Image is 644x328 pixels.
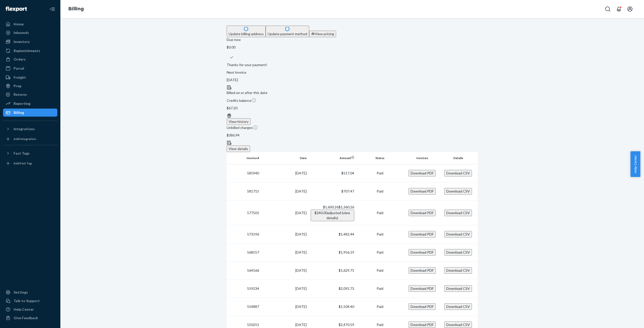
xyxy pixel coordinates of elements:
[227,45,478,50] p: $0.00
[266,26,309,37] button: Update payment method
[309,279,356,298] td: $2,092.73
[261,152,309,164] th: Date
[14,290,28,295] div: Settings
[3,109,57,117] a: Billing
[358,232,402,237] div: Paid
[14,48,40,53] div: Replenishments
[14,137,36,141] div: Add Integration
[227,146,250,152] button: View details
[261,164,309,182] td: [DATE]
[14,307,34,312] div: Help Center
[409,267,436,274] button: Download PDF
[444,210,472,216] button: Download CSV
[227,200,261,225] td: 577501
[630,151,640,177] button: Help Center
[3,73,57,81] a: Freight
[14,161,32,165] div: Add Fast Tag
[358,286,402,291] div: Paid
[356,152,404,164] th: Status
[3,314,57,322] button: Give Feedback
[309,243,356,261] td: $1,956.19
[3,38,57,46] a: Inventory
[14,92,27,97] div: Returns
[14,126,35,131] div: Integrations
[227,261,261,279] td: 564166
[261,182,309,200] td: [DATE]
[409,321,436,328] button: Download PDF
[3,135,57,143] a: Add Integration
[309,31,336,37] button: View pricing
[3,90,57,99] a: Returns
[3,288,57,296] a: Settings
[261,279,309,298] td: [DATE]
[409,249,436,256] button: Download PDF
[227,225,261,243] td: 573196
[227,26,266,37] button: Update billing address
[309,200,356,225] td: $1,360.26
[14,151,30,156] div: Fast Tags
[3,55,57,63] a: Orders
[311,210,354,221] button: $240.00adjusted (view details)
[358,268,402,273] div: Paid
[409,231,436,238] button: Download PDF
[309,225,356,243] td: $1,482.44
[227,133,478,138] p: $386.94
[358,210,402,215] div: Paid
[227,279,261,298] td: 559234
[444,303,472,310] button: Download CSV
[3,20,57,28] a: Home
[614,4,624,14] button: Open notifications
[444,249,472,256] button: Download CSV
[3,64,57,72] a: Parcel
[309,164,356,182] td: $517.04
[3,305,57,313] a: Help Center
[227,182,261,200] td: 581715
[358,250,402,255] div: Paid
[404,152,441,164] th: Invoices
[409,170,436,176] button: Download PDF
[227,243,261,261] td: 568557
[227,37,478,42] p: Due now
[309,298,356,316] td: $1,504.40
[227,152,261,164] th: Invoice #
[314,211,350,220] span: $240.00 adjusted (view details)
[409,303,436,310] button: Download PDF
[409,188,436,195] button: Download PDF
[47,4,57,14] button: Close Navigation
[227,106,237,110] span: $67.20
[14,315,38,320] div: Give Feedback
[441,152,478,164] th: Details
[358,171,402,176] div: Paid
[14,101,30,106] div: Reporting
[14,57,26,62] div: Orders
[14,83,21,88] div: Prep
[14,30,29,35] div: Inbounds
[227,125,478,130] p: Unbilled charges
[444,188,472,195] button: Download CSV
[323,205,339,209] span: $1,600.26
[261,261,309,279] td: [DATE]
[625,4,635,14] button: Open account menu
[309,152,356,164] th: Amount
[227,62,478,67] p: Thanks for your payment!
[358,304,402,309] div: Paid
[309,182,356,200] td: $707.47
[444,267,472,274] button: Download CSV
[3,100,57,108] a: Reporting
[444,231,472,238] button: Download CSV
[409,210,436,216] button: Download PDF
[603,4,613,14] button: Open Search Box
[227,77,478,82] p: [DATE]
[261,225,309,243] td: [DATE]
[261,243,309,261] td: [DATE]
[358,189,402,194] div: Paid
[309,261,356,279] td: $1,629.71
[444,321,472,328] button: Download CSV
[14,39,30,44] div: Inventory
[227,70,478,75] p: Next invoice
[14,22,24,27] div: Home
[409,285,436,292] button: Download PDF
[227,118,251,125] button: View history
[3,82,57,90] a: Prep
[14,110,24,115] div: Billing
